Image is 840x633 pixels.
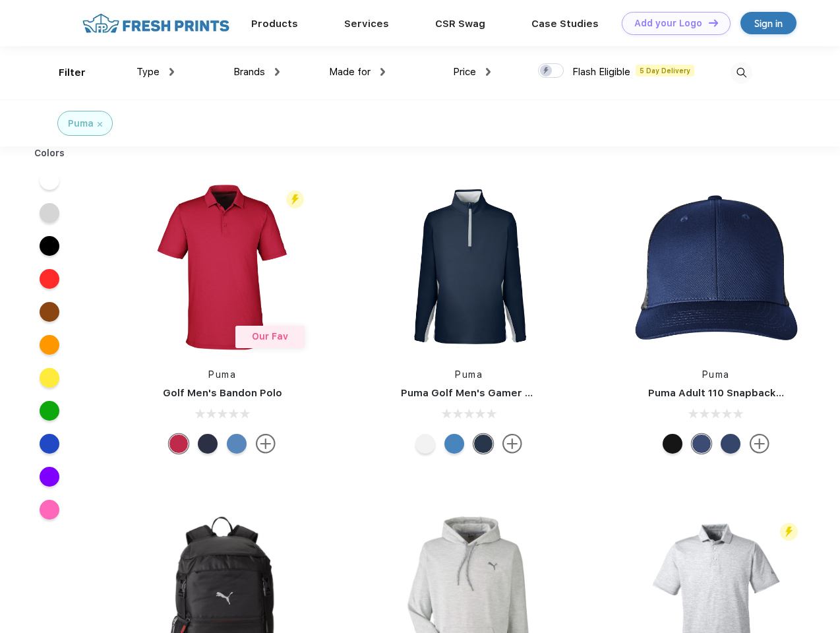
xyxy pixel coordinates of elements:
a: Puma [455,369,483,380]
div: Puma [68,117,94,131]
span: Our Fav [252,331,288,342]
span: Made for [329,66,371,78]
a: CSR Swag [435,18,485,30]
img: func=resize&h=266 [135,179,310,355]
div: Bright White [415,434,435,454]
div: Peacoat with Qut Shd [721,434,740,454]
div: Navy Blazer [198,434,218,454]
img: desktop_search.svg [731,62,752,84]
img: dropdown.png [380,68,385,76]
span: Brands [233,66,265,78]
a: Sign in [740,12,796,34]
img: DT [709,19,718,26]
img: filter_cancel.svg [98,122,102,127]
div: Filter [59,65,86,80]
img: dropdown.png [486,68,491,76]
span: Price [453,66,476,78]
img: func=resize&h=266 [381,179,556,355]
a: Golf Men's Bandon Polo [163,387,282,399]
div: Ski Patrol [169,434,189,454]
div: Bright Cobalt [444,434,464,454]
a: Puma [702,369,730,380]
div: Pma Blk with Pma Blk [663,434,682,454]
div: Peacoat Qut Shd [692,434,711,454]
img: more.svg [502,434,522,454]
div: Colors [24,146,75,160]
div: Navy Blazer [473,434,493,454]
div: Add your Logo [634,18,702,29]
div: Sign in [754,16,783,31]
a: Services [344,18,389,30]
img: func=resize&h=266 [628,179,804,355]
span: Flash Eligible [572,66,630,78]
a: Puma [208,369,236,380]
a: Puma Golf Men's Gamer Golf Quarter-Zip [401,387,609,399]
img: more.svg [256,434,276,454]
img: more.svg [750,434,769,454]
img: flash_active_toggle.svg [286,191,304,208]
img: dropdown.png [275,68,280,76]
img: fo%20logo%202.webp [78,12,233,35]
img: flash_active_toggle.svg [780,523,798,541]
a: Products [251,18,298,30]
img: dropdown.png [169,68,174,76]
span: Type [136,66,160,78]
div: Lake Blue [227,434,247,454]
span: 5 Day Delivery [636,65,694,76]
